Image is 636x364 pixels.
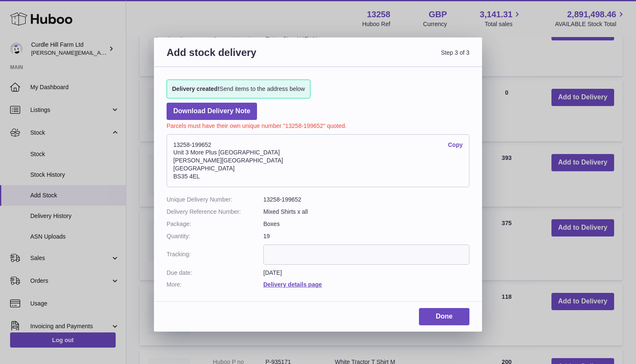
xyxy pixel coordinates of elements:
dt: Due date: [167,269,263,277]
dt: Quantity: [167,232,263,240]
h3: Add stock delivery [167,46,318,69]
a: Done [419,308,469,325]
dt: More: [167,281,263,289]
p: Parcels must have their own unique number "13258-199652" quoted. [167,120,469,130]
dd: 13258-199652 [263,196,469,204]
dt: Delivery Reference Number: [167,208,263,216]
dd: [DATE] [263,269,469,277]
address: 13258-199652 Unit 3 More Plus [GEOGRAPHIC_DATA] [PERSON_NAME][GEOGRAPHIC_DATA] [GEOGRAPHIC_DATA] ... [167,134,469,187]
span: Step 3 of 3 [318,46,469,69]
dd: Mixed Shirts x all [263,208,469,216]
dt: Unique Delivery Number: [167,196,263,204]
strong: Delivery created! [172,85,220,92]
span: Send items to the address below [172,85,305,93]
dt: Tracking: [167,244,263,265]
a: Delivery details page [263,281,322,288]
dt: Package: [167,220,263,228]
dd: Boxes [263,220,469,228]
a: Copy [448,141,463,149]
a: Download Delivery Note [167,103,257,120]
dd: 19 [263,232,469,240]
